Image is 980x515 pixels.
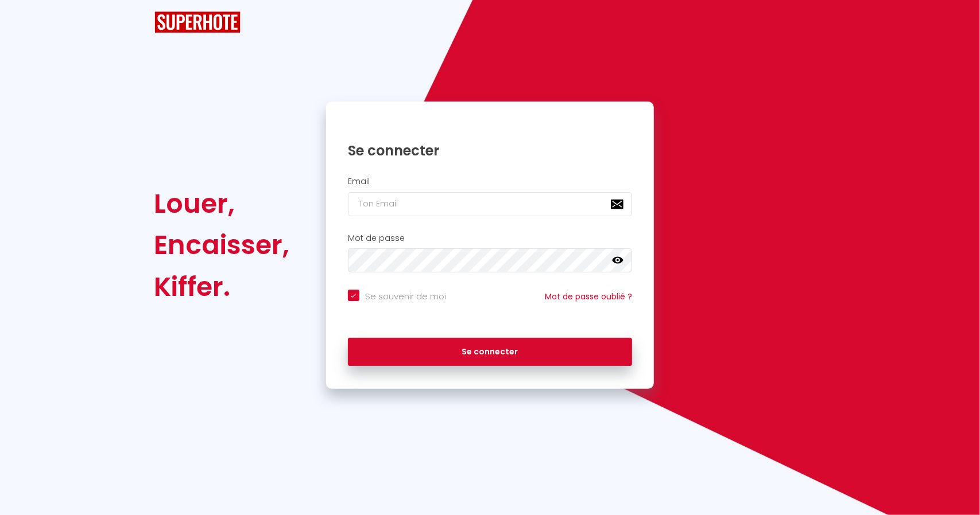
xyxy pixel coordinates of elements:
input: Ton Email [348,192,633,216]
h2: Mot de passe [348,233,633,243]
h1: Se connecter [348,142,633,159]
button: Se connecter [348,338,633,366]
a: Mot de passe oublié ? [545,291,632,302]
h2: Email [348,177,633,186]
div: Encaisser, [154,224,290,266]
div: Kiffer. [154,266,290,307]
div: Louer, [154,183,290,224]
img: SuperHote logo [154,11,241,33]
